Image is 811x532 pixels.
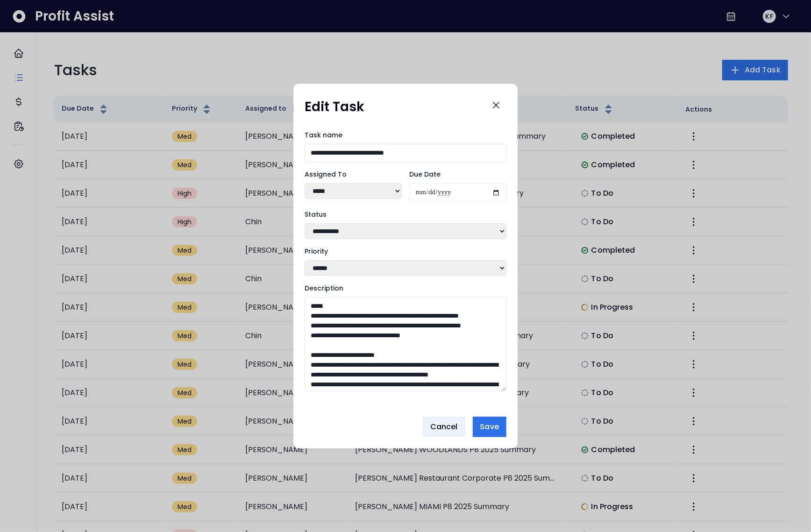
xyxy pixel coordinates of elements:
[409,170,506,179] label: Due Date
[305,130,506,140] label: Task name
[423,417,465,437] button: Cancel
[305,247,506,256] label: Priority
[480,421,499,433] span: Save
[305,170,402,179] label: Assigned To
[430,421,458,433] span: Cancel
[305,99,364,115] h1: Edit Task
[473,417,506,437] button: Save
[486,95,506,115] button: Close
[305,210,506,220] label: Status
[305,284,506,293] label: Description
